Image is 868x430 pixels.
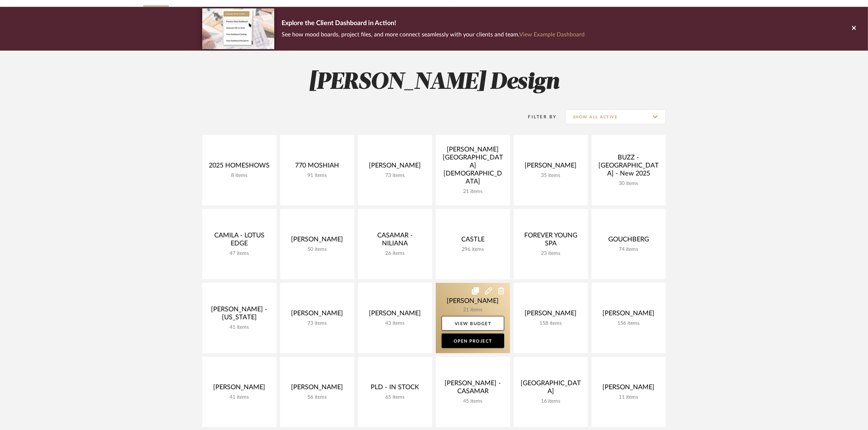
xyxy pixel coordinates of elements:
[208,383,271,394] div: [PERSON_NAME]
[442,236,504,246] div: CASTLE
[286,383,349,394] div: [PERSON_NAME]
[597,394,660,401] div: 11 items
[597,236,660,246] div: GOUCHBERG
[519,309,582,320] div: [PERSON_NAME]
[286,162,349,173] div: 770 MOSHIAH
[597,383,660,394] div: [PERSON_NAME]
[442,334,504,348] a: Open Project
[519,232,582,250] div: FOREVER YOUNG SPA
[286,320,349,327] div: 73 items
[208,305,271,324] div: [PERSON_NAME] - [US_STATE]
[597,181,660,187] div: 30 items
[364,250,426,257] div: 26 items
[208,324,271,331] div: 41 items
[364,232,426,250] div: CASAMAR - NILIANA
[364,309,426,320] div: [PERSON_NAME]
[364,173,426,179] div: 73 items
[282,18,585,29] p: Explore the Client Dashboard in Action!
[597,246,660,253] div: 74 items
[519,173,582,179] div: 35 items
[519,320,582,327] div: 158 items
[202,8,274,49] img: d5d033c5-7b12-40c2-a960-1ecee1989c38.png
[519,250,582,257] div: 23 items
[519,398,582,405] div: 16 items
[442,146,504,189] div: [PERSON_NAME][GEOGRAPHIC_DATA][DEMOGRAPHIC_DATA]
[208,394,271,401] div: 41 items
[519,379,582,398] div: [GEOGRAPHIC_DATA]
[208,250,271,257] div: 47 items
[208,162,271,173] div: 2025 HOMESHOWS
[172,69,696,96] h2: [PERSON_NAME] Design
[208,173,271,179] div: 8 items
[282,29,585,40] p: See how mood boards, project files, and more connect seamlessly with your clients and team.
[364,383,426,394] div: PLD - IN STOCK
[364,394,426,401] div: 65 items
[597,320,660,327] div: 156 items
[364,162,426,173] div: [PERSON_NAME]
[286,309,349,320] div: [PERSON_NAME]
[208,232,271,250] div: CAMILA - LOTUS EDGE
[519,162,582,173] div: [PERSON_NAME]
[442,379,504,398] div: [PERSON_NAME] - CASAMAR
[364,320,426,327] div: 43 items
[519,113,557,121] div: Filter By
[597,309,660,320] div: [PERSON_NAME]
[286,394,349,401] div: 56 items
[442,189,504,195] div: 21 items
[442,246,504,253] div: 296 items
[286,236,349,246] div: [PERSON_NAME]
[442,398,504,405] div: 45 items
[597,154,660,181] div: BUZZ - [GEOGRAPHIC_DATA] - New 2025
[519,32,585,38] a: View Example Dashboard
[286,246,349,253] div: 50 items
[286,173,349,179] div: 91 items
[442,316,504,331] a: View Budget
